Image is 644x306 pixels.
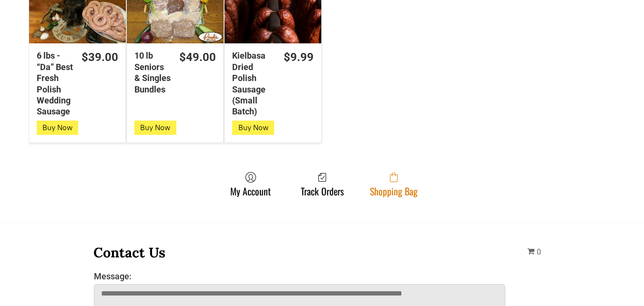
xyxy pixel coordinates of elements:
[365,172,422,197] a: Shopping Bag
[238,123,268,132] span: Buy Now
[93,244,506,261] h3: Contact Us
[284,50,314,65] div: $9.99
[37,50,73,117] div: 6 lbs - “Da” Best Fresh Polish Wedding Sausage
[140,123,170,132] span: Buy Now
[94,271,506,281] label: Message:
[134,121,176,135] button: Buy Now
[29,50,126,117] a: $39.006 lbs - “Da” Best Fresh Polish Wedding Sausage
[127,50,224,95] a: $49.0010 lb Seniors & Singles Bundles
[232,121,274,135] button: Buy Now
[37,121,78,135] button: Buy Now
[537,247,541,256] span: 0
[179,50,216,65] div: $49.00
[82,50,118,65] div: $39.00
[225,172,276,197] a: My Account
[42,123,72,132] span: Buy Now
[232,50,276,117] div: Kielbasa Dried Polish Sausage (Small Batch)
[134,50,171,95] div: 10 lb Seniors & Singles Bundles
[225,50,321,117] a: $9.99Kielbasa Dried Polish Sausage (Small Batch)
[296,172,348,197] a: Track Orders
